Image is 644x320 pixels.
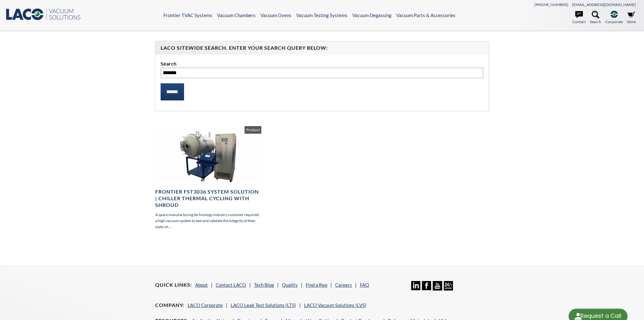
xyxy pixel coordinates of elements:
a: Store [627,11,636,25]
a: Search [590,11,601,25]
h4: Company [155,302,184,309]
a: Frontier FST3036 System Solution | Chiller Thermal Cycling with Shroud A space manufacturing tech... [155,126,261,230]
h4: Quick Links [155,282,192,288]
a: Vacuum Chambers [217,12,256,18]
a: Vacuum Parts & Accessories [396,12,456,18]
a: Vacuum Testing Systems [296,12,348,18]
a: [EMAIL_ADDRESS][DOMAIN_NAME] [572,2,636,7]
h4: LACO Sitewide Search. Enter your Search Query Below: [161,45,483,51]
a: Vacuum Degassing [352,12,392,18]
h4: Frontier FST3036 System Solution | Chiller Thermal Cycling with Shroud [155,189,261,208]
span: Corporate [605,19,623,25]
img: 24/7 Support Icon [444,281,453,290]
a: LACO Leak Test Solutions (LTS) [231,302,296,308]
a: LACO Corporate [188,302,223,308]
a: Tech Blog [254,282,274,288]
a: Contact LACO [216,282,246,288]
a: About [195,282,208,288]
a: Vacuum Ovens [260,12,291,18]
label: Search [161,60,483,68]
a: Find a Rep [306,282,327,288]
span: Product [245,126,261,134]
a: LACO Vacuum Solutions (LVS) [304,302,367,308]
p: A space manufacturing technology industry customer required a high vacuum system to test and vali... [155,212,261,230]
a: 24/7 Support [444,286,453,291]
a: Careers [335,282,352,288]
a: Contact [572,11,586,25]
a: [PHONE_NUMBER] [534,2,568,7]
a: Quality [282,282,298,288]
a: Frontier TVAC Systems [163,12,212,18]
a: FAQ [360,282,369,288]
